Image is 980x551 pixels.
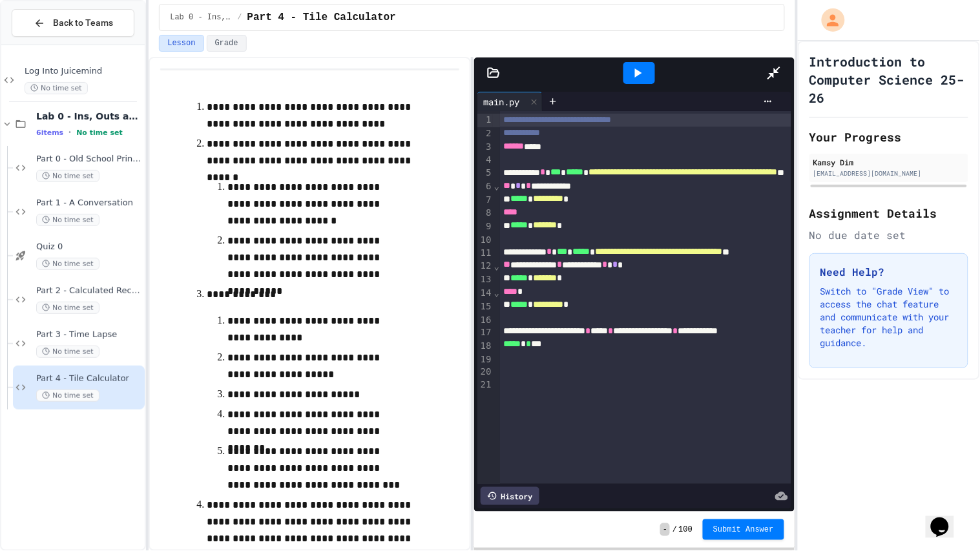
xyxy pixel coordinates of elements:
[36,258,99,270] span: No time set
[170,12,232,23] span: Lab 0 - Ins, Outs and a Little Math
[68,127,71,138] span: •
[477,326,494,340] div: 17
[36,110,142,122] span: Lab 0 - Ins, Outs and a Little Math
[12,9,134,37] button: Back to Teams
[809,204,968,222] h2: Assignment Details
[36,214,99,226] span: No time set
[477,194,494,207] div: 7
[477,287,494,300] div: 14
[477,167,494,180] div: 5
[477,366,494,379] div: 20
[36,242,142,253] span: Quiz 0
[477,141,494,154] div: 3
[477,260,494,273] div: 12
[713,525,774,535] span: Submit Answer
[36,329,142,340] span: Part 3 - Time Lapse
[477,220,494,234] div: 9
[809,128,968,146] h2: Your Progress
[25,66,142,77] span: Log Into Juicemind
[477,154,494,167] div: 4
[36,154,142,165] span: Part 0 - Old School Printer
[809,227,968,243] div: No due date set
[672,525,677,535] span: /
[660,523,670,536] span: -
[36,302,99,314] span: No time set
[477,300,494,314] div: 15
[477,379,494,391] div: 21
[76,129,123,137] span: No time set
[25,82,88,94] span: No time set
[477,180,494,194] div: 6
[36,373,142,384] span: Part 4 - Tile Calculator
[207,35,247,52] button: Grade
[477,247,494,260] div: 11
[926,499,967,538] iframe: chat widget
[36,390,99,402] span: No time set
[36,198,142,209] span: Part 1 - A Conversation
[477,114,494,127] div: 1
[820,264,957,280] h3: Need Help?
[477,273,494,287] div: 13
[237,12,242,23] span: /
[493,181,499,191] span: Fold line
[703,519,784,540] button: Submit Answer
[477,353,494,366] div: 19
[493,261,499,271] span: Fold line
[813,169,964,178] div: [EMAIL_ADDRESS][DOMAIN_NAME]
[813,156,964,168] div: Kamsy Dim
[477,92,543,111] div: main.py
[809,52,968,107] h1: Introduction to Computer Science 25-26
[477,314,494,327] div: 16
[481,487,539,505] div: History
[493,287,499,298] span: Fold line
[53,16,113,30] span: Back to Teams
[477,234,494,247] div: 10
[36,170,99,182] span: No time set
[477,207,494,220] div: 8
[247,10,396,25] span: Part 4 - Tile Calculator
[159,35,203,52] button: Lesson
[477,127,494,141] div: 2
[36,129,63,137] span: 6 items
[808,5,848,35] div: My Account
[820,285,957,349] p: Switch to "Grade View" to access the chat feature and communicate with your teacher for help and ...
[36,346,99,358] span: No time set
[679,525,693,535] span: 100
[477,95,526,109] div: main.py
[477,340,494,353] div: 18
[36,286,142,296] span: Part 2 - Calculated Rectangle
